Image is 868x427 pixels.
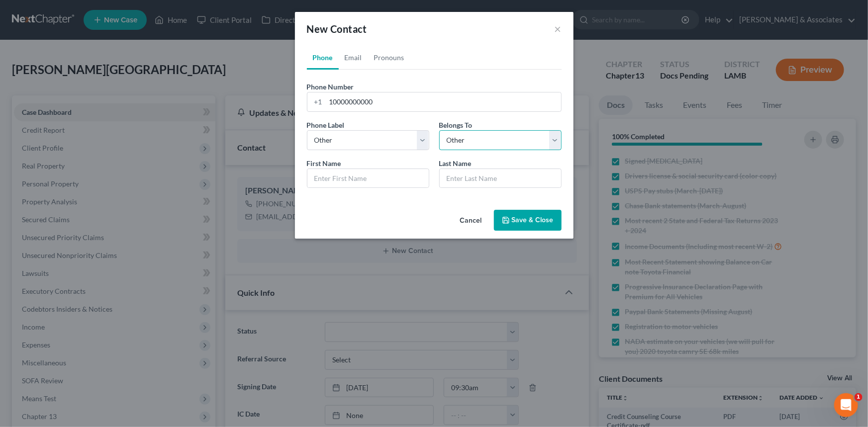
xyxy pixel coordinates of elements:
span: Last Name [439,159,472,168]
div: +1 [307,92,326,111]
span: Phone Label [307,121,345,129]
button: × [555,23,562,35]
span: New Contact [307,23,367,35]
button: Cancel [452,211,490,231]
a: Email [339,46,368,70]
span: 1 [855,393,863,401]
span: Phone Number [307,83,354,91]
span: Belongs To [439,121,473,129]
span: First Name [307,159,341,168]
a: Phone [307,46,339,70]
input: Enter Last Name [440,169,561,188]
button: Save & Close [494,210,562,231]
input: Enter First Name [307,169,429,188]
a: Pronouns [368,46,410,70]
iframe: Intercom live chat [834,393,858,417]
input: ###-###-#### [326,92,561,111]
